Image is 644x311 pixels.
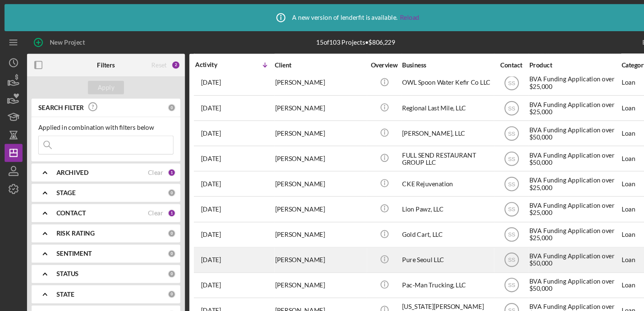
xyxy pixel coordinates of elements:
[376,279,460,302] div: [US_STATE][PERSON_NAME] Restaurant Experience
[257,185,341,207] div: [PERSON_NAME]
[495,90,579,113] div: BVA Funding Application over $25,000
[188,240,207,247] time: 2025-07-07 19:19
[53,272,70,279] b: STATE
[376,58,460,64] div: Business
[257,279,341,302] div: [PERSON_NAME]
[157,97,164,105] div: 0
[475,217,481,223] text: SS
[581,279,620,302] div: Loan
[581,67,620,89] div: Loan
[581,256,620,278] div: Loan
[188,169,207,176] time: 2025-07-14 22:07
[343,58,375,64] div: Overview
[376,137,460,160] div: FULL SEND RESTAURANT GROUP LLC
[36,98,78,105] b: SEARCH FILTER
[581,185,620,207] div: Loan
[475,241,481,247] text: SS
[615,274,636,294] div: Open Intercom Messenger
[138,158,153,165] div: Clear
[91,58,107,64] b: Filters
[475,169,481,175] text: SS
[581,232,620,255] div: Loan
[495,114,579,136] div: BVA Funding Application over $50,000
[374,13,392,20] a: Reload
[257,114,341,136] div: [PERSON_NAME]
[376,114,460,136] div: [PERSON_NAME], LLC
[157,291,164,298] div: 0
[82,76,116,88] button: Apply
[138,196,153,203] div: Clear
[257,256,341,278] div: [PERSON_NAME]
[601,32,619,48] div: Export
[157,177,164,185] div: 0
[592,32,640,48] button: Export
[53,196,80,203] b: CONTACT
[475,99,481,105] text: SS
[157,234,164,241] div: 0
[376,67,460,89] div: OWL Spoon Water Kefir Co LLC
[46,32,79,48] div: New Project
[4,290,21,307] button: SS
[581,161,620,183] div: Loan
[495,185,579,207] div: BVA Funding Application over $25,000
[495,161,579,183] div: BVA Funding Application over $25,000
[252,6,392,27] div: A new version of lenderfit is available.
[53,177,71,184] b: STAGE
[188,74,207,81] time: 2025-08-04 19:12
[157,196,164,204] div: 1
[160,57,169,65] div: 2
[376,209,460,231] div: Gold Cart, LLC
[475,75,481,81] text: SS
[581,58,620,64] div: Category
[475,288,481,294] text: SS
[296,37,370,43] div: 15 of 103 Projects • $806,229
[376,161,460,183] div: CKE Rejuvenation
[475,193,481,199] text: SS
[462,58,494,64] div: Contact
[188,145,207,152] time: 2025-07-17 14:10
[495,67,579,89] div: BVA Funding Application over $25,000
[581,137,620,160] div: Loan
[376,185,460,207] div: Lion Pawz, LLC
[53,291,80,298] b: PRODUCT
[53,253,74,260] b: STATUS
[475,122,481,128] text: SS
[257,232,341,255] div: [PERSON_NAME]
[495,58,579,64] div: Product
[91,76,107,88] div: Apply
[257,58,341,64] div: Client
[257,90,341,113] div: [PERSON_NAME]
[188,193,207,199] time: 2025-07-08 17:47
[257,137,341,160] div: [PERSON_NAME]
[257,209,341,231] div: [PERSON_NAME]
[188,122,207,129] time: 2025-07-21 10:06
[495,279,579,302] div: BVA Funding Application over $25,000
[581,90,620,113] div: Loan
[157,272,164,279] div: 0
[157,253,164,260] div: 0
[10,296,16,301] text: SS
[182,57,220,64] div: Activity
[53,234,86,241] b: SENTIMENT
[188,263,207,270] time: 2025-06-26 23:00
[495,256,579,278] div: BVA Funding Application over $50,000
[53,158,83,165] b: ARCHIVED
[257,161,341,183] div: [PERSON_NAME]
[157,215,164,223] div: 0
[581,209,620,231] div: Loan
[376,232,460,255] div: Pure Seoul LLC
[475,146,481,152] text: SS
[495,137,579,160] div: BVA Funding Application over $50,000
[36,116,162,123] div: Applied in combination with filters below
[188,216,207,223] time: 2025-07-08 16:45
[376,90,460,113] div: Regional Last Mile, LLC
[188,287,207,294] time: 2025-06-11 19:58
[53,215,89,222] b: RISK RATING
[495,232,579,255] div: BVA Funding Application over $50,000
[495,209,579,231] div: BVA Funding Application over $25,000
[142,58,156,64] div: Reset
[475,264,481,270] text: SS
[157,158,164,166] div: 1
[188,98,207,105] time: 2025-07-28 12:53
[257,67,341,89] div: [PERSON_NAME]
